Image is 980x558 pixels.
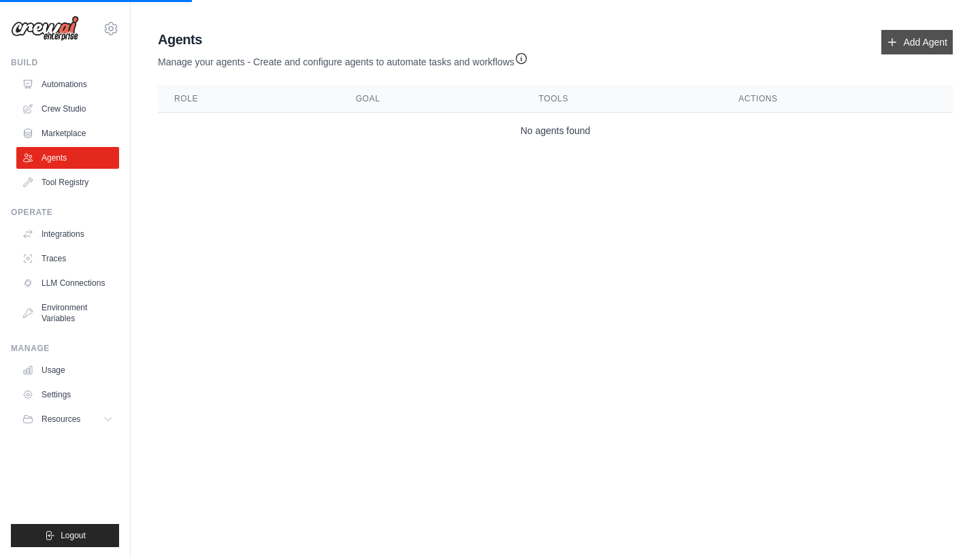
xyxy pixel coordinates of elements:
a: Tool Registry [16,171,119,193]
a: Marketplace [16,122,119,144]
button: Logout [11,524,119,547]
a: Usage [16,359,119,381]
th: Actions [722,85,953,113]
a: Environment Variables [16,297,119,329]
th: Goal [340,85,523,113]
button: Resources [16,408,119,430]
div: Manage [11,343,119,354]
h2: Agents [158,30,528,49]
th: Tools [523,85,723,113]
a: Agents [16,147,119,169]
a: Crew Studio [16,98,119,120]
a: Settings [16,384,119,406]
span: Logout [61,530,86,541]
a: LLM Connections [16,272,119,294]
span: Resources [42,414,80,425]
th: Role [158,85,340,113]
img: Logo [11,16,79,42]
div: Build [11,57,119,68]
a: Add Agent [881,30,953,54]
a: Integrations [16,223,119,245]
p: Manage your agents - Create and configure agents to automate tasks and workflows [158,49,528,69]
a: Traces [16,248,119,269]
a: Automations [16,73,119,95]
div: Operate [11,207,119,218]
td: No agents found [158,113,953,149]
